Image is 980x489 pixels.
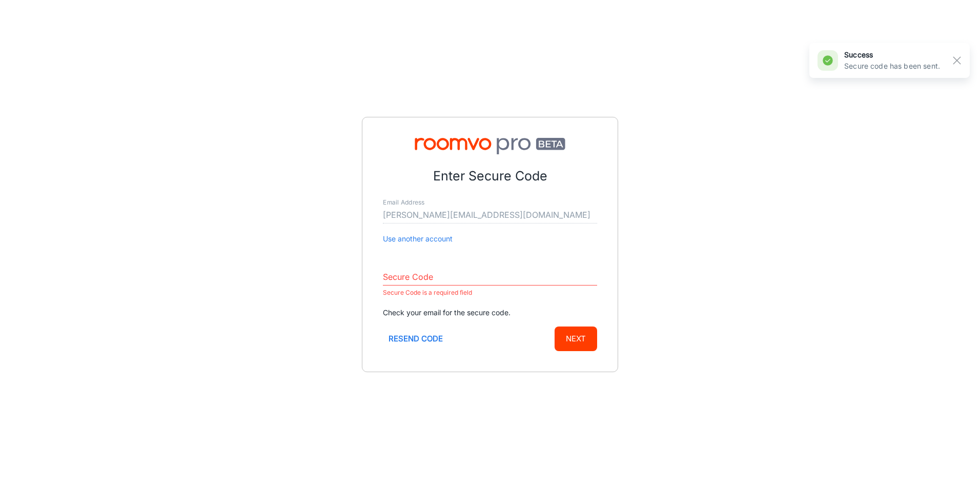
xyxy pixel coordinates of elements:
input: myname@example.com [383,207,597,223]
img: Roomvo PRO Beta [383,138,597,154]
label: Email Address [383,198,424,207]
p: Enter Secure Code [383,167,597,186]
p: Secure Code is a required field [383,287,597,299]
button: Next [555,327,597,351]
button: Use another account [383,233,453,244]
p: Check your email for the secure code. [383,307,597,318]
input: Enter secure code [383,269,597,286]
button: Resend code [383,327,448,351]
h6: success [844,49,940,60]
p: Secure code has been sent. [844,60,940,72]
